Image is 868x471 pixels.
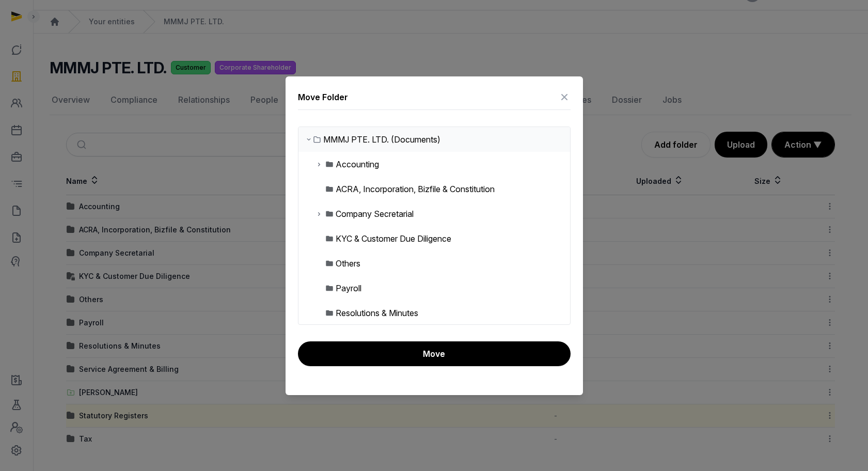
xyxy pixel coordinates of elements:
div: Payroll [336,282,361,294]
div: MMMJ PTE. LTD. (Documents) [323,133,440,146]
div: Move Folder [298,91,348,103]
div: Accounting [336,158,379,170]
div: Others [336,257,360,270]
div: Resolutions & Minutes [336,307,418,319]
div: KYC & Customer Due Diligence [336,232,451,245]
div: ACRA, Incorporation, Bizfile & Constitution [336,183,495,195]
button: Move [298,341,571,366]
div: Company Secretarial [336,208,414,220]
